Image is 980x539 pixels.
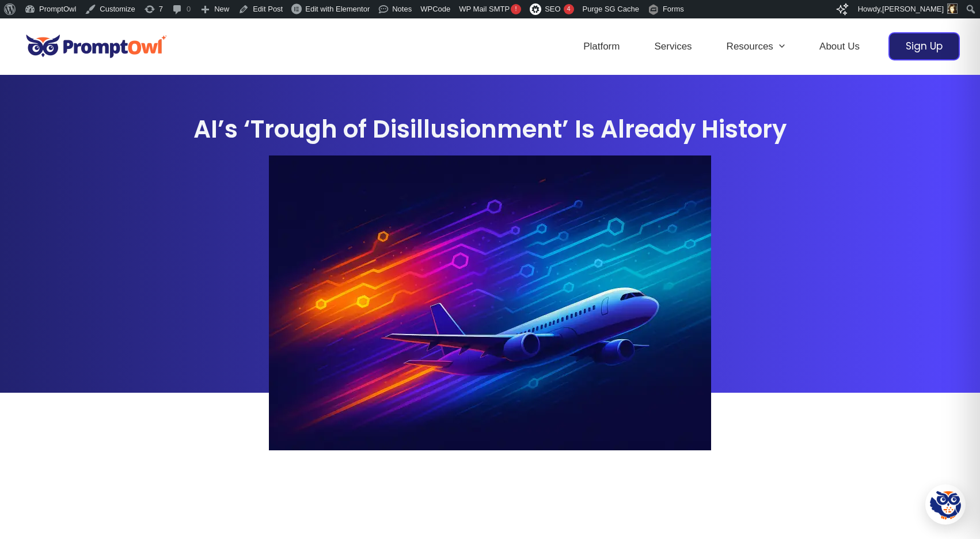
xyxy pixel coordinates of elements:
[882,5,944,13] span: [PERSON_NAME]
[269,155,711,450] img: AI is moving fast
[709,26,802,67] a: ResourcesMenu Toggle
[564,4,574,14] div: 4
[152,115,828,144] h1: AI’s ‘Trough of Disillusionment’ Is Already History
[802,26,877,67] a: About Us
[545,5,560,13] span: SEO
[305,5,370,13] span: Edit with Elementor
[566,26,877,67] nav: Site Navigation: Header
[20,26,173,66] img: promptowl.ai logo
[637,26,709,67] a: Services
[773,26,785,67] span: Menu Toggle
[511,4,521,14] span: !
[888,32,960,60] a: Sign Up
[930,489,961,520] img: Hootie - PromptOwl AI Assistant
[566,26,637,67] a: Platform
